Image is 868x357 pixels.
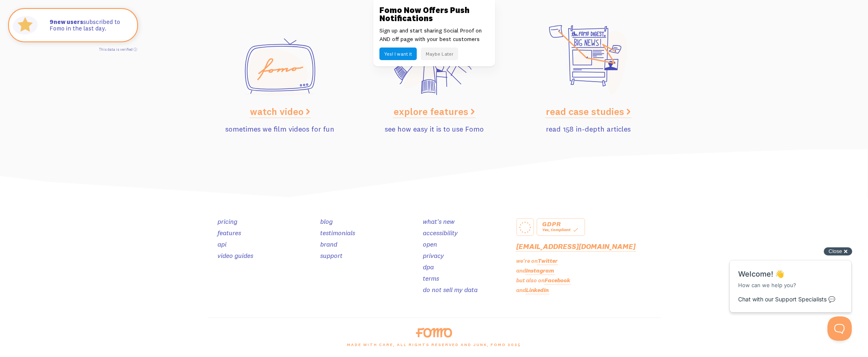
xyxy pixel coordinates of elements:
a: open [423,240,437,248]
a: read case studies [546,105,631,117]
a: explore features [394,105,475,117]
p: Sign up and start sharing Social Proof on AND off page with your best customers [379,26,489,43]
a: LinkedIn [526,286,549,294]
button: Maybe Later [421,48,458,60]
p: read 158 in-depth articles [516,123,661,134]
iframe: Help Scout Beacon - Messages and Notifications [726,240,856,316]
a: [EMAIL_ADDRESS][DOMAIN_NAME] [516,242,635,251]
a: dpa [423,263,434,271]
a: blog [320,217,333,225]
img: fomo-logo-orange-8ab935bcb42dfda78e33409a85f7af36b90c658097e6bb5368b87284a318b3da.svg [416,328,452,338]
a: accessibility [423,229,458,237]
div: Yes, Compliant [542,226,579,234]
p: and [516,266,661,275]
a: Facebook [545,277,570,284]
p: and [516,286,661,294]
p: we're on [516,257,661,265]
a: testimonials [320,229,355,237]
a: This data is verified ⓘ [99,47,137,52]
a: Instagram [526,267,554,274]
h3: Fomo Now Offers Push Notifications [379,6,489,22]
a: api [218,240,226,248]
a: features [218,229,241,237]
a: privacy [423,251,444,260]
a: video guides [218,251,253,260]
div: made with care, all rights reserved and junk, Fomo 2025 [203,338,666,357]
p: but also on [516,276,661,285]
a: brand [320,240,337,248]
a: terms [423,274,439,282]
p: sometimes we film videos for fun [208,123,352,134]
a: support [320,251,342,260]
button: Yes! I want it [379,48,417,60]
a: Twitter [538,257,558,264]
a: do not sell my data [423,286,478,294]
a: watch video [250,105,310,117]
iframe: Help Scout Beacon - Open [827,316,852,341]
a: GDPR Yes, Compliant [536,218,585,236]
div: GDPR [542,221,579,226]
p: see how easy it is to use Fomo [362,123,506,134]
a: what's new [423,217,454,225]
a: pricing [218,217,237,225]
